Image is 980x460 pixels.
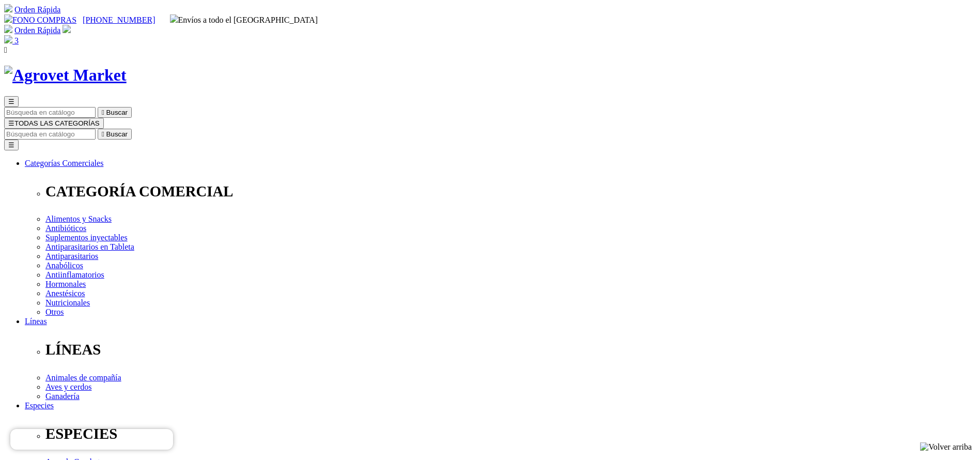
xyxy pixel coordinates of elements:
[98,129,132,140] button:  Buscar
[45,252,98,260] a: Antiparasitarios
[4,36,19,45] a: 3
[4,66,127,85] img: Agrovet Market
[102,130,104,138] i: 
[45,341,976,358] p: LÍNEAS
[102,109,104,116] i: 
[45,261,83,270] a: Anabólicos
[4,96,19,107] button: ☰
[4,129,96,140] input: Buscar
[8,119,14,127] span: ☰
[4,14,12,23] img: phone.svg
[920,442,972,452] img: Volver arriba
[4,4,12,12] img: shopping-cart.svg
[45,242,134,251] a: Antiparasitarios en Tableta
[83,16,155,24] a: [PHONE_NUMBER]
[170,16,318,24] span: Envíos a todo el [GEOGRAPHIC_DATA]
[45,280,86,288] a: Hormonales
[98,107,132,118] button:  Buscar
[25,401,54,410] a: Especies
[63,26,71,35] a: Acceda a su cuenta de cliente
[45,224,86,233] a: Antibióticos
[8,98,14,105] span: ☰
[10,429,173,450] iframe: Brevo live chat
[45,392,80,401] a: Ganadería
[25,159,103,167] a: Categorías Comerciales
[45,298,90,307] a: Nutricionales
[4,140,19,150] button: ☰
[4,35,12,43] img: shopping-bag.svg
[45,308,64,316] a: Otros
[45,382,91,391] a: Aves y cerdos
[45,289,85,298] a: Anestésicos
[45,373,121,382] a: Animales de compañía
[4,25,12,33] img: shopping-cart.svg
[45,270,104,279] a: Antiinflamatorios
[4,118,104,129] button: ☰TODAS LAS CATEGORÍAS
[106,130,128,138] span: Buscar
[14,26,60,35] a: Orden Rápida
[63,25,71,33] img: user.svg
[170,14,178,23] img: delivery-truck.svg
[14,36,19,45] span: 3
[45,183,976,200] p: CATEGORÍA COMERCIAL
[45,425,976,442] p: ESPECIES
[4,107,96,118] input: Buscar
[45,214,112,223] a: Alimentos y Snacks
[25,317,47,326] a: Líneas
[14,5,60,14] a: Orden Rápida
[4,16,76,24] a: FONO COMPRAS
[4,45,7,54] i: 
[45,233,128,242] a: Suplementos inyectables
[106,109,128,116] span: Buscar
